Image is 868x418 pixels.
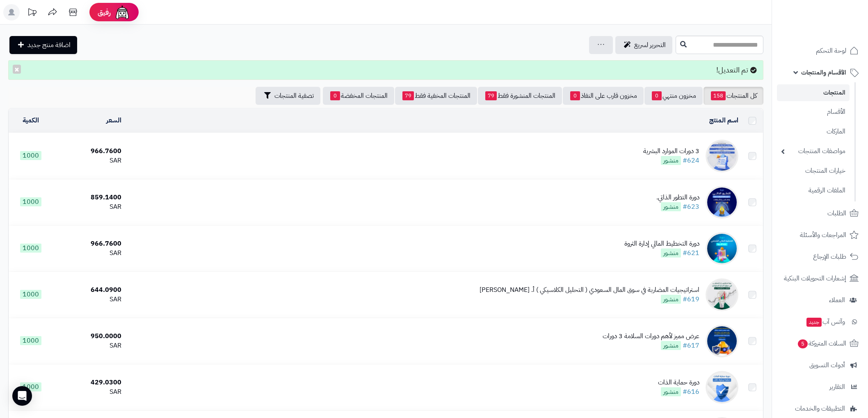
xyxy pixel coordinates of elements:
a: خيارات المنتجات [777,162,850,180]
span: التحرير لسريع [634,40,666,50]
span: السلات المتروكة [797,338,846,349]
span: جديد [806,318,822,327]
div: SAR [56,202,121,212]
span: وآتس آب [806,316,845,328]
a: اضافة منتج جديد [9,36,77,54]
span: تصفية المنتجات [274,91,314,101]
a: المنتجات المخفضة0 [323,87,394,105]
img: ai-face.png [114,4,130,20]
a: مواصفات المنتجات [777,142,850,160]
span: 79 [485,91,497,100]
div: دورة التطور الذاتي. [656,193,699,202]
a: #624 [683,156,699,165]
img: عرض مميز لأهم دورات السلامة 3 دورات [706,325,738,357]
a: أدوات التسويق [777,355,863,375]
a: الملفات الرقمية [777,182,850,199]
span: 1000 [20,151,41,160]
span: 0 [330,91,340,100]
span: اضافة منتج جديد [27,40,71,50]
span: منشور [661,202,681,211]
a: التقارير [777,377,863,397]
a: السلات المتروكة5 [777,334,863,353]
a: كل المنتجات158 [704,87,763,105]
a: مخزون منتهي0 [644,87,703,105]
span: منشور [661,387,681,396]
img: 3 دورات الموارد البشرية [706,140,738,172]
span: 1000 [20,197,41,206]
div: Open Intercom Messenger [12,386,32,406]
button: × [13,65,21,74]
div: 859.1400 [56,193,121,202]
a: #616 [683,387,699,397]
a: #619 [683,294,699,304]
div: 429.0300 [56,378,121,387]
span: 79 [402,91,414,100]
span: 158 [711,91,726,100]
div: دورة التخطيط المالي إدارة الثروة [624,239,699,249]
a: مخزون قارب على النفاذ0 [563,87,644,105]
a: الأقسام [777,103,850,121]
span: الأقسام والمنتجات [801,67,846,78]
a: #621 [683,248,699,258]
span: المراجعات والأسئلة [800,229,846,241]
a: المنتجات [777,84,850,101]
div: 966.7600 [56,239,121,249]
a: المنتجات المنشورة فقط79 [478,87,562,105]
div: SAR [56,295,121,304]
a: الماركات [777,123,850,140]
div: 3 دورات الموارد البشرية [643,147,699,156]
img: دورة التخطيط المالي إدارة الثروة [706,232,738,265]
span: 1000 [20,244,41,253]
div: SAR [56,156,121,165]
a: تحديثات المنصة [22,4,42,23]
span: إشعارات التحويلات البنكية [784,273,846,284]
span: لوحة التحكم [816,45,846,56]
span: العملاء [829,294,845,306]
a: اسم المنتج [709,115,738,125]
div: دورة حماية الذات [658,378,699,387]
img: دورة التطور الذاتي. [706,186,738,219]
span: 1000 [20,290,41,299]
a: السعر [106,115,121,125]
span: 5 [798,339,808,348]
div: SAR [56,249,121,258]
img: استراتيجيات المضاربة في سوق المال السعودي ( التحليل الكلاسيكي ) أ. رائد العساف [706,278,738,311]
a: الطلبات [777,203,863,223]
a: وآتس آبجديد [777,312,863,332]
a: إشعارات التحويلات البنكية [777,269,863,288]
span: 0 [652,91,662,100]
span: أدوات التسويق [809,359,845,371]
span: 0 [570,91,580,100]
div: 644.0900 [56,285,121,295]
span: طلبات الإرجاع [813,251,846,262]
button: تصفية المنتجات [256,87,320,105]
div: تم التعديل! [8,60,763,80]
a: طلبات الإرجاع [777,247,863,267]
a: المنتجات المخفية فقط79 [395,87,477,105]
span: 1000 [20,336,41,345]
span: رفيق [98,7,111,17]
div: عرض مميز لأهم دورات السلامة 3 دورات [603,332,699,341]
div: SAR [56,341,121,350]
span: منشور [661,249,681,258]
span: منشور [661,156,681,165]
span: الطلبات [827,208,846,219]
div: 966.7600 [56,147,121,156]
span: 1000 [20,382,41,391]
img: دورة حماية الذات [706,371,738,404]
div: SAR [56,387,121,397]
span: منشور [661,341,681,350]
a: المراجعات والأسئلة [777,225,863,245]
a: الكمية [23,115,39,125]
span: منشور [661,295,681,304]
a: لوحة التحكم [777,41,863,61]
a: #623 [683,202,699,212]
a: العملاء [777,290,863,310]
span: التطبيقات والخدمات [795,403,845,414]
a: #617 [683,341,699,350]
a: التحرير لسريع [615,36,672,54]
img: logo-2.png [812,22,860,39]
span: التقارير [829,381,845,393]
div: استراتيجيات المضاربة في سوق المال السعودي ( التحليل الكلاسيكي ) أ. [PERSON_NAME] [480,285,699,295]
div: 950.0000 [56,332,121,341]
